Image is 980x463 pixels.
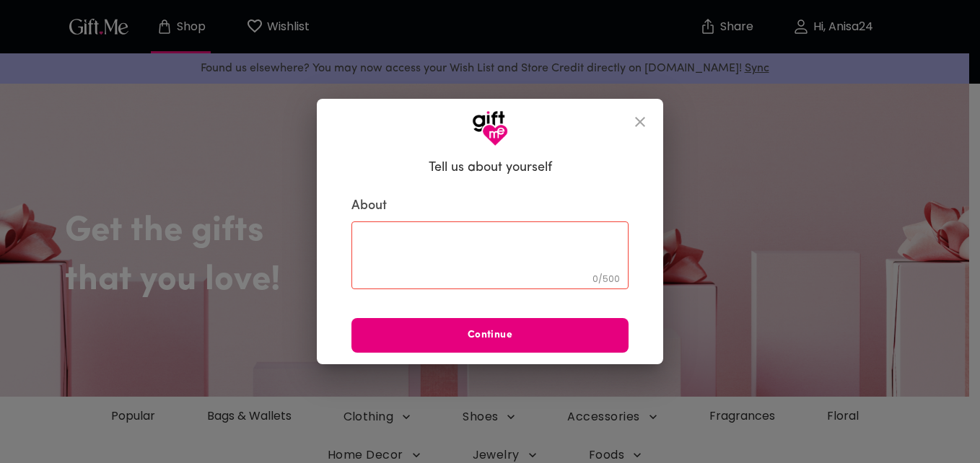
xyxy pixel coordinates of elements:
img: GiftMe Logo [472,110,508,146]
h6: Tell us about yourself [429,159,552,177]
button: Continue [351,318,629,353]
label: About [351,198,629,215]
span: Continue [351,327,629,343]
button: close [623,105,657,139]
span: 0 / 500 [592,273,620,285]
